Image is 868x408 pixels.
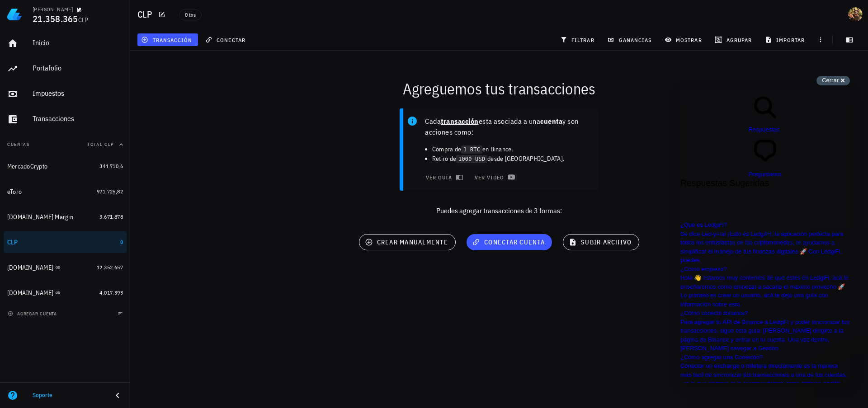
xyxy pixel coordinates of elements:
code: 1 BTC [461,145,482,154]
span: 0 [120,239,123,245]
a: Inicio [4,33,127,54]
span: filtrar [562,36,594,43]
span: 4.017.393 [99,289,123,296]
button: transacción [137,33,198,46]
button: ganancias [604,33,657,46]
span: 0 txs [185,10,196,20]
a: [DOMAIN_NAME] Margin 3.671.878 [4,206,127,228]
button: mostrar [661,33,708,46]
span: 971.725,82 [97,188,123,195]
b: cuenta [540,117,562,126]
span: transacción [143,36,192,43]
div: Transacciones [33,114,123,123]
a: MercadoCrypto 344.710,6 [4,155,127,177]
button: agrupar [711,33,757,46]
span: subir archivo [571,238,632,246]
div: CLP [7,239,18,246]
span: importar [767,36,805,43]
button: importar [761,33,811,46]
div: [DOMAIN_NAME] [7,264,53,272]
button: Cerrar [816,76,850,85]
h1: CLP [137,7,156,22]
span: ganancias [609,36,651,43]
div: Inicio [33,38,123,47]
a: CLP 0 [4,231,127,253]
li: Retiro de desde [GEOGRAPHIC_DATA]. [432,154,591,164]
span: Cerrar [822,77,839,84]
span: 3.671.878 [99,213,123,220]
a: [DOMAIN_NAME] 4.017.393 [4,282,127,304]
a: ver video [468,171,519,183]
div: Portafolio [33,64,123,72]
a: Transacciones [4,108,127,130]
a: Impuestos [4,83,127,105]
button: ver guía [420,171,467,183]
span: conectar [207,36,245,43]
span: ver guía [425,174,461,181]
button: subir archivo [563,234,639,250]
iframe: Help Scout Beacon - Live Chat, Contact Form, and Knowledge Base [680,89,850,383]
button: agregar cuenta [5,309,61,318]
li: Compra de en Binance. [432,145,591,154]
b: transacción [441,117,479,126]
button: conectar [202,33,251,46]
span: crear manualmente [367,238,448,246]
div: eToro [7,188,22,196]
a: Portafolio [4,58,127,80]
span: 344.710,6 [99,163,123,169]
span: 12.352.657 [97,264,123,271]
p: Cada esta asociada a una y son acciones como: [425,116,591,137]
span: conectar cuenta [474,238,545,246]
span: 21.358.365 [33,13,78,25]
div: [DOMAIN_NAME] [7,289,53,297]
div: [PERSON_NAME] [33,6,73,13]
div: MercadoCrypto [7,163,47,170]
span: Total CLP [87,141,114,147]
div: Impuestos [33,89,123,98]
code: 1000 USD [456,155,487,164]
span: ver video [474,174,513,181]
span: agregar cuenta [9,311,57,317]
span: agrupar [717,36,752,43]
img: LedgiFi [7,7,22,22]
span: mostrar [666,36,702,43]
button: CuentasTotal CLP [4,134,127,155]
div: avatar [848,7,863,22]
span: CLP [78,16,89,24]
button: filtrar [557,33,600,46]
p: Puedes agregar transacciones de 3 formas: [130,205,868,216]
button: conectar cuenta [467,234,552,250]
a: eToro 971.725,82 [4,181,127,202]
div: Soporte [33,392,105,399]
div: [DOMAIN_NAME] Margin [7,213,73,221]
a: [DOMAIN_NAME] 12.352.657 [4,257,127,278]
button: crear manualmente [359,234,456,250]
